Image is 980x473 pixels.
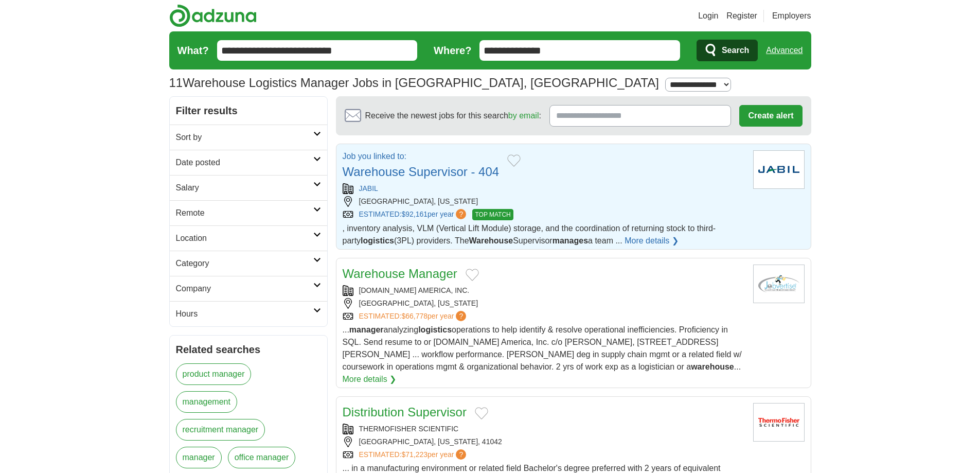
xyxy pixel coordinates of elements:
[176,447,222,468] a: manager
[472,209,513,220] span: TOP MATCH
[753,265,805,303] img: Company logo
[170,175,327,200] a: Salary
[753,150,805,189] img: Jabil logo
[766,40,803,61] a: Advanced
[359,184,378,192] a: JABIL
[401,312,427,320] span: $66,778
[176,391,237,413] a: management
[170,251,327,276] a: Category
[170,125,327,150] a: Sort by
[343,325,742,371] span: ... analyzing operations to help identify & resolve operational inefficiencies. Proficiency in SQ...
[508,111,539,120] a: by email
[176,363,252,385] a: product manager
[359,209,469,220] a: ESTIMATED:$92,161per year?
[177,43,209,58] label: What?
[418,325,452,334] strong: logistics
[176,257,313,270] h2: Category
[176,156,313,169] h2: Date posted
[466,269,479,281] button: Add to favorite jobs
[170,200,327,225] a: Remote
[343,436,745,447] div: [GEOGRAPHIC_DATA], [US_STATE], 41042
[343,298,745,309] div: [GEOGRAPHIC_DATA], [US_STATE]
[349,325,384,334] strong: manager
[170,97,327,125] h2: Filter results
[553,236,588,245] strong: manages
[176,342,321,357] h2: Related searches
[359,449,469,460] a: ESTIMATED:$71,223per year?
[343,165,500,179] a: Warehouse Supervisor - 404
[169,4,257,27] img: Adzuna logo
[343,285,745,296] div: [DOMAIN_NAME] AMERICA, INC.
[739,105,802,127] button: Create alert
[456,209,466,219] span: ?
[343,150,500,163] p: Job you linked to:
[434,43,471,58] label: Where?
[176,131,313,144] h2: Sort by
[772,10,811,22] a: Employers
[625,235,679,247] a: More details ❯
[176,207,313,219] h2: Remote
[176,283,313,295] h2: Company
[401,450,427,459] span: $71,223
[726,10,757,22] a: Register
[507,154,521,167] button: Add to favorite jobs
[359,311,469,322] a: ESTIMATED:$66,778per year?
[359,425,459,433] a: THERMOFISHER SCIENTIFIC
[170,301,327,326] a: Hours
[170,225,327,251] a: Location
[170,150,327,175] a: Date posted
[456,311,466,321] span: ?
[176,232,313,244] h2: Location
[753,403,805,442] img: Thermo Fisher Scientific logo
[176,419,265,441] a: recruitment manager
[343,373,397,386] a: More details ❯
[469,236,513,245] strong: Warehouse
[343,224,716,245] span: , inventory analysis, VLM (Vertical Lift Module) storage, and the coordination of returning stock...
[228,447,296,468] a: office manager
[361,236,394,245] strong: logistics
[343,196,745,207] div: [GEOGRAPHIC_DATA], [US_STATE]
[169,76,659,90] h1: Warehouse Logistics Manager Jobs in [GEOGRAPHIC_DATA], [GEOGRAPHIC_DATA]
[691,362,734,371] strong: warehouse
[176,308,313,320] h2: Hours
[697,40,758,61] button: Search
[698,10,718,22] a: Login
[365,110,541,122] span: Receive the newest jobs for this search :
[722,40,749,61] span: Search
[343,267,457,281] a: Warehouse Manager
[169,74,183,92] span: 11
[456,449,466,460] span: ?
[176,182,313,194] h2: Salary
[170,276,327,301] a: Company
[475,407,488,419] button: Add to favorite jobs
[343,405,467,419] a: Distribution Supervisor
[401,210,427,218] span: $92,161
